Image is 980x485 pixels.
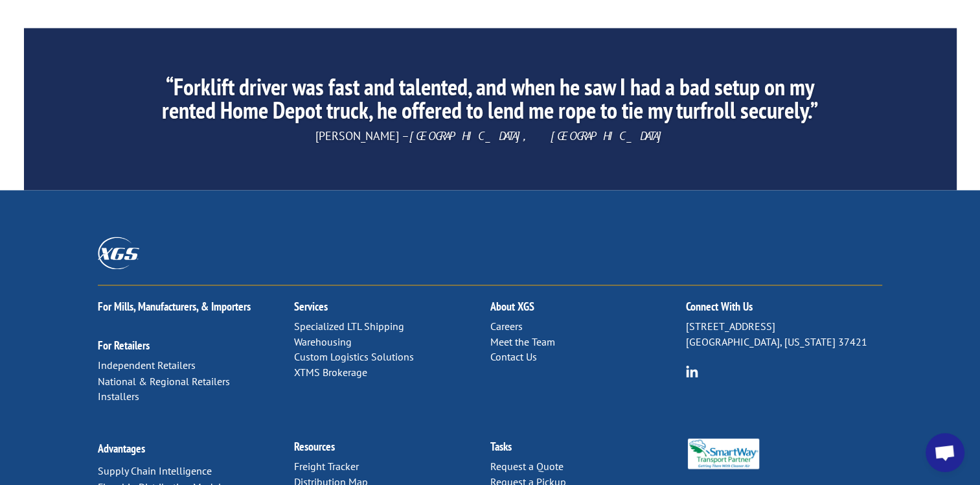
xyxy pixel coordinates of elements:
a: XTMS Brokerage [294,366,367,379]
a: Specialized LTL Shipping [294,320,404,333]
a: For Retailers [98,338,150,353]
h2: “Forklift driver was fast and talented, and when he saw I had a bad setup on my rented Home Depot... [145,75,834,128]
h2: Tasks [490,440,686,458]
a: Careers [490,320,522,333]
a: Freight Tracker [294,459,359,472]
img: Smartway_Logo [686,438,760,469]
h2: Connect With Us [686,301,882,319]
img: XGS_Logos_ALL_2024_All_White [98,237,139,268]
a: Installers [98,389,139,402]
a: Services [294,299,328,314]
img: group-6 [686,365,698,377]
a: Contact Us [490,350,536,363]
a: Supply Chain Intelligence [98,464,212,477]
a: Custom Logistics Solutions [294,350,414,363]
a: About XGS [490,299,534,314]
a: Advantages [98,440,145,455]
a: Resources [294,438,335,453]
em: [GEOGRAPHIC_DATA], [GEOGRAPHIC_DATA] [409,128,665,143]
p: [STREET_ADDRESS] [GEOGRAPHIC_DATA], [US_STATE] 37421 [686,319,882,350]
a: Meet the Team [490,335,554,348]
span: [PERSON_NAME] – [315,128,665,143]
a: For Mills, Manufacturers, & Importers [98,299,251,314]
a: Request a Quote [490,459,563,472]
a: Warehousing [294,335,352,348]
div: Open chat [926,433,964,472]
a: Independent Retailers [98,359,196,372]
a: National & Regional Retailers [98,374,230,387]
